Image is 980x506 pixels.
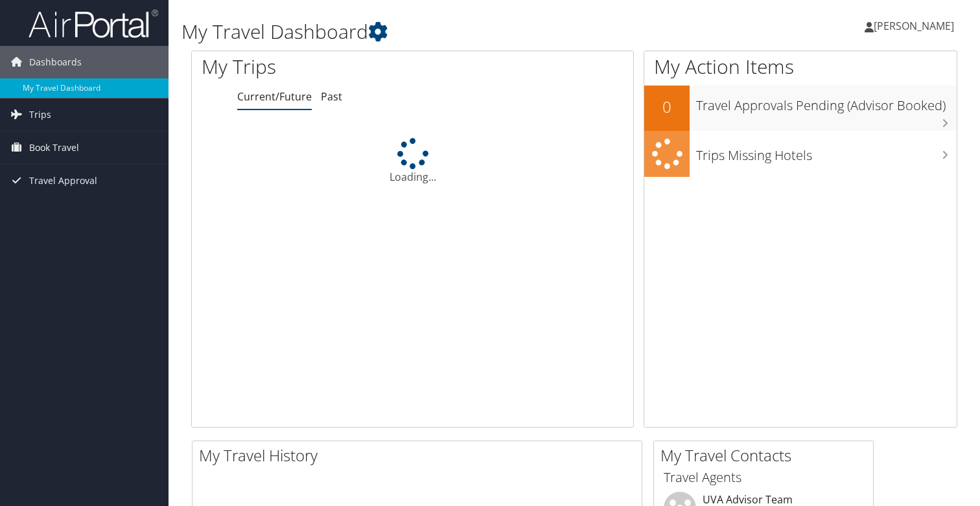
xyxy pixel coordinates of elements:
span: [PERSON_NAME] [874,19,954,33]
a: 0Travel Approvals Pending (Advisor Booked) [644,86,957,131]
h1: My Travel Dashboard [181,18,705,45]
div: Loading... [192,138,633,185]
h2: My Travel Contacts [660,444,873,466]
span: Trips [29,98,51,131]
a: Current/Future [237,89,312,104]
span: Dashboards [29,46,82,78]
img: airportal-logo.png [29,8,158,39]
h1: My Action Items [644,53,957,80]
h2: 0 [644,96,690,118]
a: Trips Missing Hotels [644,131,957,177]
h3: Travel Approvals Pending (Advisor Booked) [696,90,957,115]
h1: My Trips [202,53,439,80]
h3: Travel Agents [664,468,863,487]
h2: My Travel History [199,444,642,466]
h3: Trips Missing Hotels [696,140,957,165]
span: Book Travel [29,132,79,164]
a: Past [321,89,342,104]
a: [PERSON_NAME] [865,6,967,45]
span: Travel Approval [29,165,97,197]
